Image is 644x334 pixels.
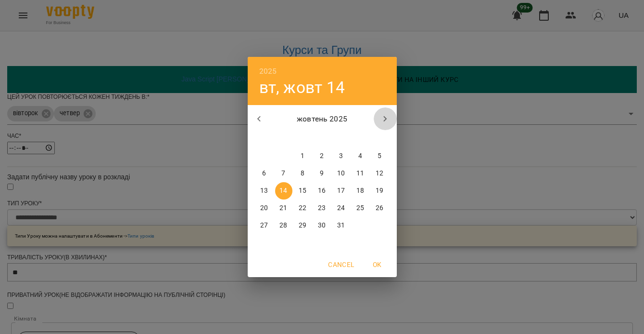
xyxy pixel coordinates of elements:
p: 6 [262,169,266,178]
p: 27 [260,221,268,230]
p: 22 [299,203,306,213]
button: 22 [294,200,312,217]
button: 9 [314,165,331,182]
p: 8 [301,169,304,178]
span: нд [371,133,389,143]
button: 19 [371,182,389,200]
button: 3 [333,147,350,165]
button: 14 [275,182,292,200]
p: 9 [320,169,324,178]
p: 29 [299,221,306,230]
span: чт [314,133,331,143]
button: 28 [275,217,292,234]
p: 31 [337,221,345,230]
button: 21 [275,200,292,217]
button: 18 [352,182,369,200]
button: 15 [294,182,312,200]
p: 23 [318,203,326,213]
p: 16 [318,186,326,196]
button: вт, жовт 14 [259,78,345,97]
p: 15 [299,186,306,196]
button: 25 [352,200,369,217]
button: 5 [371,147,389,165]
button: 11 [352,165,369,182]
button: 12 [371,165,389,182]
p: 18 [356,186,364,196]
button: 24 [333,200,350,217]
button: 6 [256,165,273,182]
p: 11 [356,169,364,178]
p: 28 [279,221,287,230]
button: 30 [314,217,331,234]
span: ср [294,133,312,143]
button: 27 [256,217,273,234]
p: 10 [337,169,345,178]
p: 26 [376,203,383,213]
button: 31 [333,217,350,234]
button: 29 [294,217,312,234]
button: 23 [314,200,331,217]
button: 10 [333,165,350,182]
button: 13 [256,182,273,200]
button: 26 [371,200,389,217]
p: 7 [281,169,285,178]
span: пн [256,133,273,143]
span: вт [275,133,292,143]
p: жовтень 2025 [270,113,374,125]
button: OK [362,256,393,273]
p: 30 [318,221,326,230]
button: Cancel [324,256,358,273]
button: 1 [294,147,312,165]
p: 14 [279,186,287,196]
span: сб [352,133,369,143]
span: OK [366,259,389,270]
button: 4 [352,147,369,165]
p: 19 [376,186,383,196]
p: 3 [339,151,343,161]
button: 17 [333,182,350,200]
button: 2 [314,147,331,165]
p: 2 [320,151,324,161]
p: 1 [301,151,304,161]
p: 12 [376,169,383,178]
button: 7 [275,165,292,182]
span: пт [333,133,350,143]
p: 25 [356,203,364,213]
button: 16 [314,182,331,200]
p: 24 [337,203,345,213]
p: 5 [378,151,381,161]
p: 4 [358,151,362,161]
button: 8 [294,165,312,182]
p: 17 [337,186,345,196]
span: Cancel [328,259,354,270]
p: 21 [279,203,287,213]
button: 2025 [259,65,277,78]
p: 13 [260,186,268,196]
p: 20 [260,203,268,213]
button: 20 [256,200,273,217]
